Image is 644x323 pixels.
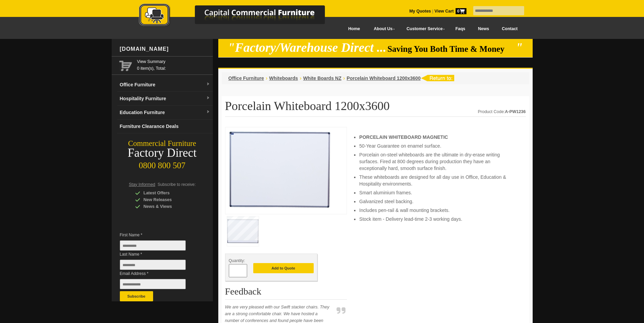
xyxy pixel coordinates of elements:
img: Porcelain Whiteboard 1200x3600 [229,131,331,209]
li: These whiteboards are designed for all day use in Office, Education & Hospitality environments. [359,174,519,187]
h1: Porcelain Whiteboard 1200x3600 [225,100,526,117]
a: Capital Commercial Furniture Logo [120,3,358,30]
li: › [300,75,301,82]
span: 0 [456,8,466,14]
em: "Factory/Warehouse Direct ... [228,41,386,55]
button: Subscribe [120,291,153,301]
a: Faqs [449,21,472,37]
img: dropdown [206,110,210,114]
div: [DOMAIN_NAME] [117,39,213,59]
a: Hospitality Furnituredropdown [117,92,213,106]
a: Contact [495,21,524,37]
strong: PORCELAIN WHITEBOARD MAGNETIC [359,134,448,140]
div: Product Code: [478,108,526,115]
a: My Quotes [409,9,431,14]
input: Last Name * [120,260,186,270]
strong: View Cart [435,9,466,14]
span: Last Name * [120,251,196,258]
a: White Boards NZ [303,76,342,81]
a: Whiteboards [269,76,298,81]
li: Galvanized steel backing. [359,198,519,205]
a: View Cart0 [433,9,466,14]
img: Capital Commercial Furniture Logo [120,3,358,28]
input: First Name * [120,240,186,251]
li: Porcelain on-steel whiteboards are the ultimate in dry-erase writing surfaces. Fired at 800 degre... [359,151,519,172]
li: Stock item - Delivery lead-time 2-3 working days. [359,216,519,222]
img: dropdown [206,96,210,100]
a: Office Furniture [228,76,264,81]
a: View Summary [137,58,210,65]
div: Factory Direct [112,148,213,158]
li: Includes pen-rail & wall mounting brackets. [359,207,519,214]
span: Quantity: [229,258,245,263]
input: Email Address * [120,279,186,289]
div: New Releases [135,196,200,203]
a: Customer Service [399,21,449,37]
strong: A-PW1236 [505,109,526,114]
li: › [266,75,268,82]
a: News [472,21,495,37]
img: return to [421,75,454,81]
a: About Us [366,21,399,37]
li: › [343,75,345,82]
a: Porcelain Whiteboard 1200x3600 [347,76,421,81]
span: 0 item(s), Total: [137,58,210,71]
li: 50-Year Guarantee on enamel surface. [359,143,519,149]
button: Add to Quote [253,263,314,273]
div: News & Views [135,203,200,210]
span: Stay Informed [129,182,155,187]
img: dropdown [206,82,210,86]
li: Smart aluminium frames. [359,189,519,196]
div: Latest Offers [135,190,200,196]
em: " [516,41,523,55]
div: Commercial Furniture [112,139,213,148]
h2: Feedback [225,286,347,300]
div: 0800 800 507 [112,157,213,170]
span: Email Address * [120,270,196,277]
span: Saving You Both Time & Money [387,44,515,53]
span: First Name * [120,232,196,238]
span: Subscribe to receive: [158,182,196,187]
a: Education Furnituredropdown [117,106,213,120]
a: Furniture Clearance Deals [117,120,213,133]
a: Office Furnituredropdown [117,78,213,92]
